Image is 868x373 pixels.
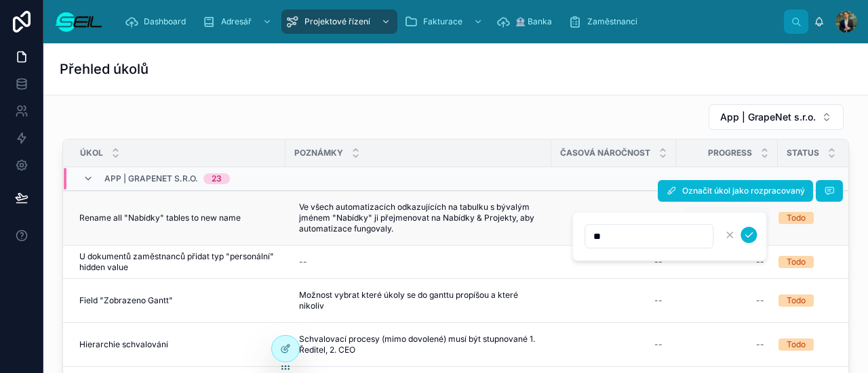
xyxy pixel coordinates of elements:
[787,338,806,351] div: Todo
[559,290,668,311] a: --
[778,294,863,307] a: Todo
[720,110,816,124] span: App | GrapeNet s.r.o.
[304,16,370,27] span: Projektové řízení
[79,295,277,306] a: Field "Zobrazeno Gantt"
[299,290,538,311] span: Možnost vybrat které úkoly se do ganttu propíšou a které nikoliv
[80,148,103,158] span: Úkol
[281,9,397,34] a: Projektové řízení
[198,9,279,34] a: Adresář
[60,60,149,79] h1: Přehled úkolů
[79,213,277,223] a: Rename all "Nabídky" tables to new name
[515,16,552,27] span: 🏦 Banka
[756,257,764,267] div: --
[400,9,490,34] a: Fakturace
[79,339,277,350] a: Hierarchie schvalování
[559,207,668,229] a: 0:05
[787,212,806,224] div: Todo
[684,290,770,311] a: --
[708,148,752,158] span: Progress
[294,284,543,317] a: Možnost vybrat které úkoly se do ganttu propíšou a které nikoliv
[79,339,168,350] span: Hierarchie schvalování
[654,339,663,350] div: --
[560,148,650,158] span: Časová náročnost
[684,251,770,273] a: --
[654,295,663,306] div: --
[559,251,668,273] a: --
[294,251,543,273] a: --
[787,148,819,158] span: Status
[654,257,663,267] div: --
[104,173,198,184] span: App | GrapeNet s.r.o.
[559,334,668,355] a: --
[564,9,647,34] a: Zaměstnanci
[121,9,195,34] a: Dashboard
[492,9,561,34] a: 🏦 Banka
[787,294,806,307] div: Todo
[114,7,784,37] div: scrollable content
[778,256,863,268] a: Todo
[79,213,241,223] span: Rename all "Nabídky" tables to new name
[658,180,813,202] button: Označit úkol jako rozpracovaný
[682,185,805,196] span: Označit úkol jako rozpracovaný
[299,334,538,355] span: Schvalovací procesy (mimo dovolené) musí být stupnované 1. Ředitel, 2. CEO
[54,11,103,32] img: App logo
[787,256,806,268] div: Todo
[221,16,252,27] span: Adresář
[144,16,186,27] span: Dashboard
[212,173,222,184] div: 23
[299,202,538,234] span: Ve všech automatizacích odkazujících na tabulku s bývalým jménem "Nabídky" ji přejmenovat na Nabí...
[778,212,863,224] a: Todo
[587,16,637,27] span: Zaměstnanci
[294,196,543,240] a: Ve všech automatizacích odkazujících na tabulku s bývalým jménem "Nabídky" ji přejmenovat na Nabí...
[79,251,277,273] a: U dokumentů zaměstnanců přidat typ "personální" hidden value
[709,104,844,130] button: Select Button
[299,257,307,267] div: --
[756,295,764,306] div: --
[684,334,770,355] a: --
[294,328,543,361] a: Schvalovací procesy (mimo dovolené) musí být stupnované 1. Ředitel, 2. CEO
[79,295,173,306] span: Field "Zobrazeno Gantt"
[778,338,863,351] a: Todo
[756,339,764,350] div: --
[423,16,462,27] span: Fakturace
[294,148,343,158] span: Poznámky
